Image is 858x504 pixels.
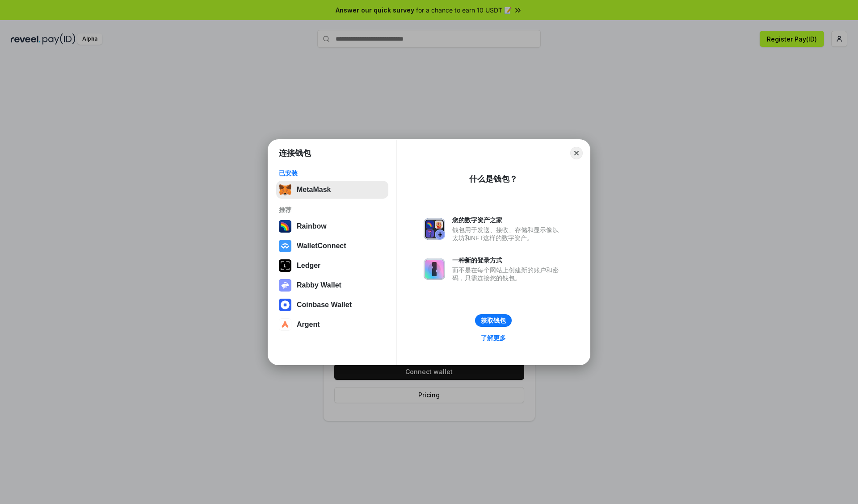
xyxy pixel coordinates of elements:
[469,174,517,184] div: 什么是钱包？
[276,237,388,255] button: WalletConnect
[279,183,291,196] img: svg+xml,%3Csvg%20fill%3D%22none%22%20height%3D%2233%22%20viewBox%3D%220%200%2035%2033%22%20width%...
[297,321,320,329] div: Argent
[279,299,291,311] img: svg+xml,%3Csvg%20width%3D%2228%22%20height%3D%2228%22%20viewBox%3D%220%200%2028%2028%22%20fill%3D...
[279,318,291,331] img: svg+xml,%3Csvg%20width%3D%2228%22%20height%3D%2228%22%20viewBox%3D%220%200%2028%2028%22%20fill%3D...
[276,181,388,199] button: MetaMask
[297,186,331,194] div: MetaMask
[424,218,445,240] img: svg+xml,%3Csvg%20xmlns%3D%22http%3A%2F%2Fwww.w3.org%2F2000%2Fsvg%22%20fill%3D%22none%22%20viewBox...
[297,301,352,309] div: Coinbase Wallet
[570,147,583,159] button: Close
[279,169,386,177] div: 已安装
[452,256,563,264] div: 一种新的登录方式
[279,206,386,214] div: 推荐
[475,314,512,327] button: 获取钱包
[276,316,388,333] button: Argent
[279,220,291,233] img: svg+xml,%3Csvg%20width%3D%22120%22%20height%3D%22120%22%20viewBox%3D%220%200%20120%20120%22%20fil...
[475,332,511,344] a: 了解更多
[276,276,388,294] button: Rabby Wallet
[481,334,506,342] div: 了解更多
[297,242,346,250] div: WalletConnect
[452,226,563,242] div: 钱包用于发送、接收、存储和显示像以太坊和NFT这样的数字资产。
[276,296,388,314] button: Coinbase Wallet
[481,317,506,325] div: 获取钱包
[279,279,291,292] img: svg+xml,%3Csvg%20xmlns%3D%22http%3A%2F%2Fwww.w3.org%2F2000%2Fsvg%22%20fill%3D%22none%22%20viewBox...
[276,257,388,275] button: Ledger
[297,281,341,289] div: Rabby Wallet
[297,222,327,230] div: Rainbow
[279,148,311,158] h1: 连接钱包
[279,240,291,252] img: svg+xml,%3Csvg%20width%3D%2228%22%20height%3D%2228%22%20viewBox%3D%220%200%2028%2028%22%20fill%3D...
[297,262,320,270] div: Ledger
[424,258,445,280] img: svg+xml,%3Csvg%20xmlns%3D%22http%3A%2F%2Fwww.w3.org%2F2000%2Fsvg%22%20fill%3D%22none%22%20viewBox...
[276,217,388,235] button: Rainbow
[452,266,563,282] div: 而不是在每个网站上创建新的账户和密码，只需连接您的钱包。
[452,216,563,224] div: 您的数字资产之家
[279,259,291,272] img: svg+xml,%3Csvg%20xmlns%3D%22http%3A%2F%2Fwww.w3.org%2F2000%2Fsvg%22%20width%3D%2228%22%20height%3...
